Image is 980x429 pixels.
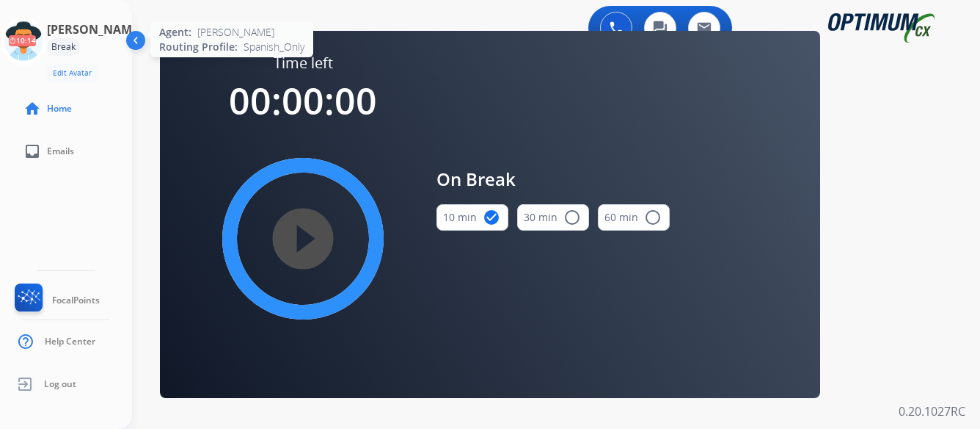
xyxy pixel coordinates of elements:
[436,166,670,192] span: On Break
[45,336,95,347] span: Help Center
[274,53,333,73] span: Time left
[47,103,72,115] span: Home
[47,65,98,82] button: Edit Avatar
[436,204,508,231] button: 10 min
[517,204,589,231] button: 30 min
[294,230,312,248] mat-icon: play_circle_filled
[598,204,670,231] button: 60 min
[47,145,74,157] span: Emails
[899,403,965,420] p: 0.20.1027RC
[563,209,581,226] mat-icon: radio_button_unchecked
[44,378,76,390] span: Log out
[23,100,41,118] mat-icon: home
[159,25,191,40] span: Agent:
[197,25,274,40] span: [PERSON_NAME]
[159,40,238,54] span: Routing Profile:
[23,143,41,160] mat-icon: inbox
[483,209,500,226] mat-icon: check_circle
[12,284,100,317] a: FocalPoints
[52,295,100,306] span: FocalPoints
[644,209,662,226] mat-icon: radio_button_unchecked
[47,38,80,56] div: Break
[229,76,377,126] span: 00:00:00
[244,40,304,54] span: Spanish_Only
[47,21,142,38] h3: [PERSON_NAME]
